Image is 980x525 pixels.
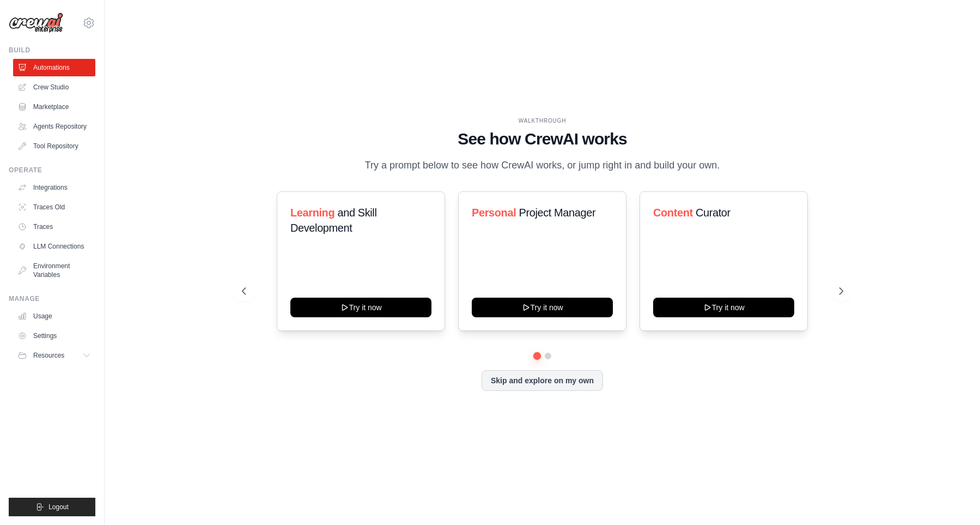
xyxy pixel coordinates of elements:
a: Traces [13,218,95,236]
a: Marketplace [13,98,95,116]
span: Personal [472,207,516,219]
button: Skip and explore on my own [482,370,603,391]
span: Curator [696,207,731,219]
a: Traces Old [13,198,95,216]
a: Environment Variables [13,257,95,283]
p: Try a prompt below to see how CrewAI works, or jump right in and build your own. [360,158,726,173]
span: Learning [290,207,334,219]
a: Automations [13,59,95,76]
a: Crew Studio [13,79,95,96]
img: Logo [9,13,63,33]
button: Try it now [290,298,431,317]
a: Integrations [13,179,95,196]
a: LLM Connections [13,238,95,255]
h1: See how CrewAI works [242,129,843,149]
button: Try it now [653,298,794,317]
div: WALKTHROUGH [242,117,843,125]
button: Logout [9,498,95,516]
a: Agents Repository [13,118,95,135]
button: Resources [13,347,95,364]
div: Operate [9,166,95,174]
span: and Skill Development [290,207,376,234]
a: Tool Repository [13,137,95,155]
a: Settings [13,327,95,345]
div: Manage [9,294,95,303]
a: Usage [13,307,95,325]
span: Content [653,207,693,219]
span: Project Manager [519,207,595,219]
span: Resources [33,351,64,360]
div: Build [9,46,95,55]
span: Logout [48,503,69,511]
button: Try it now [472,298,613,317]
